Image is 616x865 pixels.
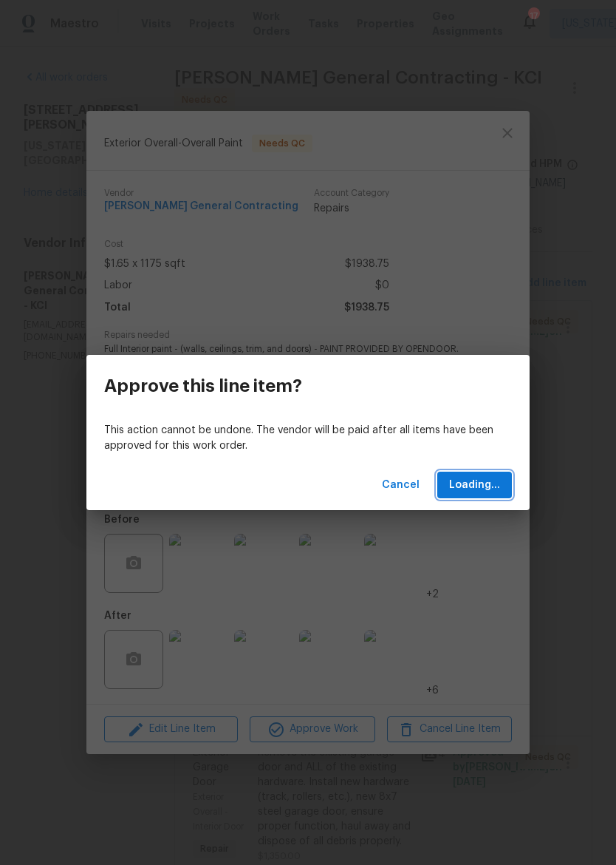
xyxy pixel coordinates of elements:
button: Cancel [376,472,425,499]
h3: Approve this line item? [104,376,302,396]
span: Cancel [382,476,420,495]
p: This action cannot be undone. The vendor will be paid after all items have been approved for this... [104,423,512,454]
button: Loading... [437,472,512,499]
span: Loading... [449,476,500,495]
